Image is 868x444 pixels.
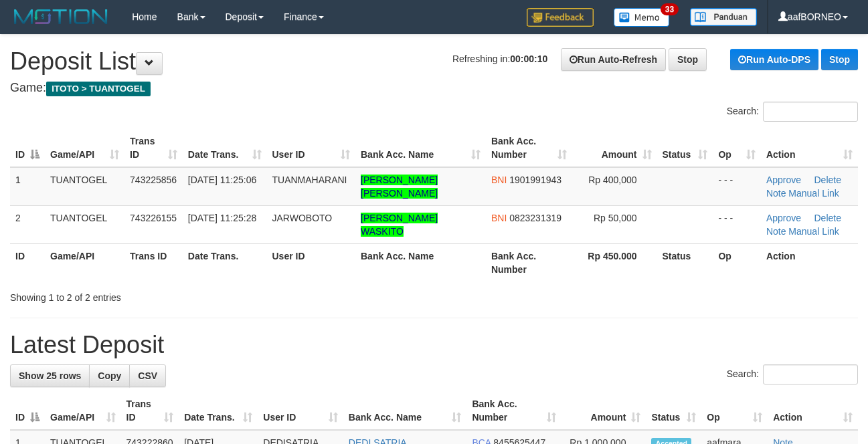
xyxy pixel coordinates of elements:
[788,226,839,237] a: Manual Link
[727,102,858,122] label: Search:
[10,7,112,27] img: MOTION_logo.png
[766,226,786,237] a: Note
[766,175,801,185] a: Approve
[821,49,858,70] a: Stop
[527,8,594,27] img: Feedback.jpg
[138,370,157,381] span: CSV
[486,129,572,167] th: Bank Acc. Number: activate to sort column ascending
[561,392,646,430] th: Amount: activate to sort column ascending
[814,213,841,223] a: Delete
[267,129,356,167] th: User ID: activate to sort column ascending
[267,243,356,282] th: User ID
[646,392,701,430] th: Status: activate to sort column ascending
[713,129,760,167] th: Op: activate to sort column ascending
[713,205,760,243] td: - - -
[788,188,839,199] a: Manual Link
[452,53,547,64] span: Refreshing in:
[130,175,177,185] span: 743225856
[46,82,151,96] span: ITOTO > TUANTOGEL
[179,392,258,430] th: Date Trans.: activate to sort column ascending
[124,243,183,282] th: Trans ID
[343,392,467,430] th: Bank Acc. Name: activate to sort column ascending
[713,167,760,206] td: - - -
[572,129,657,167] th: Amount: activate to sort column ascending
[713,243,760,282] th: Op
[766,188,786,199] a: Note
[19,370,81,381] span: Show 25 rows
[355,243,486,282] th: Bank Acc. Name
[669,48,707,71] a: Stop
[45,167,124,206] td: TUANTOGEL
[730,49,818,70] a: Run Auto-DPS
[510,53,547,64] strong: 00:00:10
[763,102,858,122] input: Search:
[572,243,657,282] th: Rp 450.000
[690,8,757,26] img: panduan.png
[10,82,858,95] h4: Game:
[10,332,858,358] h1: Latest Deposit
[561,48,666,71] a: Run Auto-Refresh
[258,392,343,430] th: User ID: activate to sort column ascending
[486,243,572,282] th: Bank Acc. Number
[763,364,858,384] input: Search:
[466,392,561,430] th: Bank Acc. Number: activate to sort column ascending
[661,3,679,15] span: 33
[766,213,801,223] a: Approve
[657,129,713,167] th: Status: activate to sort column ascending
[657,243,713,282] th: Status
[594,213,637,223] span: Rp 50,000
[701,392,768,430] th: Op: activate to sort column ascending
[121,392,179,430] th: Trans ID: activate to sort column ascending
[130,213,177,223] span: 743226155
[45,243,124,282] th: Game/API
[183,243,267,282] th: Date Trans.
[491,213,507,223] span: BNI
[10,392,45,430] th: ID: activate to sort column descending
[10,167,45,206] td: 1
[10,286,351,304] div: Showing 1 to 2 of 2 entries
[761,243,858,282] th: Action
[188,213,256,223] span: [DATE] 11:25:28
[10,129,45,167] th: ID: activate to sort column descending
[45,129,124,167] th: Game/API: activate to sort column ascending
[183,129,267,167] th: Date Trans.: activate to sort column ascending
[98,370,121,381] span: Copy
[361,213,438,237] a: [PERSON_NAME] WASKITO
[10,205,45,243] td: 2
[727,364,858,384] label: Search:
[10,48,858,75] h1: Deposit List
[45,392,121,430] th: Game/API: activate to sort column ascending
[509,175,561,185] span: Copy 1901991943 to clipboard
[89,364,130,387] a: Copy
[814,175,841,185] a: Delete
[129,364,166,387] a: CSV
[45,205,124,243] td: TUANTOGEL
[768,392,858,430] th: Action: activate to sort column ascending
[355,129,486,167] th: Bank Acc. Name: activate to sort column ascending
[10,364,90,387] a: Show 25 rows
[124,129,183,167] th: Trans ID: activate to sort column ascending
[10,243,45,282] th: ID
[188,175,256,185] span: [DATE] 11:25:06
[614,8,670,27] img: Button%20Memo.svg
[272,175,347,185] span: TUANMAHARANI
[361,175,438,199] a: [PERSON_NAME] [PERSON_NAME]
[491,175,507,185] span: BNI
[588,175,636,185] span: Rp 400,000
[509,213,561,223] span: Copy 0823231319 to clipboard
[272,213,333,223] span: JARWOBOTO
[761,129,858,167] th: Action: activate to sort column ascending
